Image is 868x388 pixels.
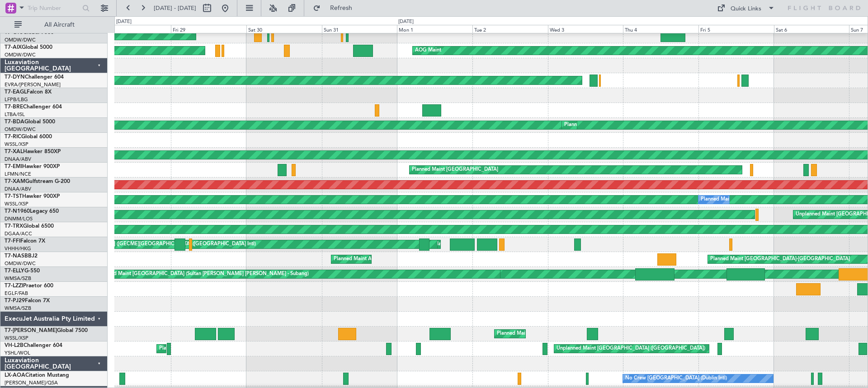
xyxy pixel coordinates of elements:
a: T7-PJ29Falcon 7X [5,298,50,304]
a: OMDW/DWC [5,51,36,58]
a: T7-FFIFalcon 7X [5,238,45,244]
a: [PERSON_NAME]/QSA [5,379,58,386]
a: T7-LZZIPraetor 600 [5,283,53,289]
div: Sat 6 [774,25,849,33]
div: No Crew [GEOGRAPHIC_DATA] (Dublin Intl) [625,372,727,385]
a: T7-N1960Legacy 650 [5,209,59,214]
span: T7-AIX [5,45,22,50]
div: Quick Links [731,5,761,14]
div: Mon 1 [397,25,472,33]
span: T7-XAL [5,149,23,154]
a: DGAA/ACC [5,230,32,237]
a: T7-BDAGlobal 5000 [5,119,55,125]
span: [DATE] - [DATE] [154,4,196,12]
a: EGLF/FAB [5,290,28,297]
a: OMDW/DWC [5,37,36,43]
span: T7-NAS [5,253,24,259]
a: LTBA/ISL [5,111,25,118]
a: WSSL/XSP [5,335,28,341]
span: T7-XAM [5,179,25,184]
div: Planned Maint [GEOGRAPHIC_DATA] (Sultan [PERSON_NAME] [PERSON_NAME] - Subang) [98,267,309,281]
div: Thu 28 [96,25,171,33]
span: T7-DYN [5,75,25,80]
div: Wed 3 [548,25,623,33]
div: Planned Maint [GEOGRAPHIC_DATA] [412,163,498,177]
span: T7-TRX [5,224,23,229]
a: DNMM/LOS [5,215,33,222]
div: Thu 4 [623,25,698,33]
div: Planned Maint [GEOGRAPHIC_DATA] ([GEOGRAPHIC_DATA]) [159,342,302,355]
a: DNAA/ABV [5,156,31,163]
button: All Aircraft [10,18,98,32]
div: AOG Maint [415,44,441,57]
a: T7-TSTHawker 900XP [5,194,60,199]
a: T7-EMIHawker 900XP [5,164,60,169]
div: [DATE] [398,18,414,26]
a: DNAA/ABV [5,186,31,192]
a: EVRA/[PERSON_NAME] [5,81,61,88]
span: T7-[PERSON_NAME] [5,328,57,333]
a: LX-AOACitation Mustang [5,373,69,378]
a: VH-L2BChallenger 604 [5,343,62,348]
a: WSSL/XSP [5,201,28,207]
a: T7-AIXGlobal 5000 [5,45,52,50]
div: Unplanned Maint [GEOGRAPHIC_DATA] ([GEOGRAPHIC_DATA]) [557,342,705,355]
a: WSSL/XSP [5,141,28,148]
a: WMSA/SZB [5,275,31,282]
div: Planned Maint Abuja ([PERSON_NAME] Intl) [334,252,435,266]
span: T7-LZZI [5,283,23,289]
a: VHHH/HKG [5,245,31,252]
span: All Aircraft [24,22,95,28]
div: Planned Maint Dubai (Al Maktoum Intl) [497,327,586,341]
a: T7-DYNChallenger 604 [5,75,64,80]
a: T7-ELLYG-550 [5,268,40,274]
span: T7-PJ29 [5,298,25,304]
div: Planned Maint Dubai (Al Maktoum Intl) [564,118,653,132]
div: Planned Maint [GEOGRAPHIC_DATA]-[GEOGRAPHIC_DATA] [710,252,850,266]
span: LX-AOA [5,373,25,378]
a: YSHL/WOL [5,350,30,356]
span: T7-FFI [5,238,20,244]
span: T7-RIC [5,134,21,140]
span: T7-TST [5,194,22,199]
div: Sat 30 [246,25,322,33]
span: T7-N1960 [5,209,30,214]
a: T7-XAMGulfstream G-200 [5,179,70,184]
input: Trip Number [28,1,80,15]
a: LFPB/LBG [5,96,28,103]
span: Refresh [322,5,360,11]
a: T7-BREChallenger 604 [5,104,62,110]
a: WMSA/SZB [5,305,31,312]
div: Fri 5 [698,25,774,33]
span: T7-EMI [5,164,22,169]
span: T7-ELLY [5,268,24,274]
a: T7-XALHawker 850XP [5,149,61,154]
a: T7-NASBBJ2 [5,253,38,259]
span: T7-BRE [5,104,23,110]
span: VH-L2B [5,343,24,348]
a: T7-EAGLFalcon 8X [5,89,52,95]
a: LFMN/NCE [5,171,31,178]
span: T7-BDA [5,119,24,125]
a: T7-TRXGlobal 6500 [5,224,54,229]
button: Quick Links [712,1,779,15]
a: T7-[PERSON_NAME]Global 7500 [5,328,88,333]
a: T7-RICGlobal 6000 [5,134,52,140]
div: Tue 2 [472,25,548,33]
span: T7-EAGL [5,89,27,95]
button: Refresh [309,1,363,15]
a: OMDW/DWC [5,260,36,267]
div: Planned Maint [701,193,734,206]
div: [DATE] [116,18,132,26]
div: Sun 31 [322,25,397,33]
a: OMDW/DWC [5,126,36,133]
div: Fri 29 [171,25,246,33]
